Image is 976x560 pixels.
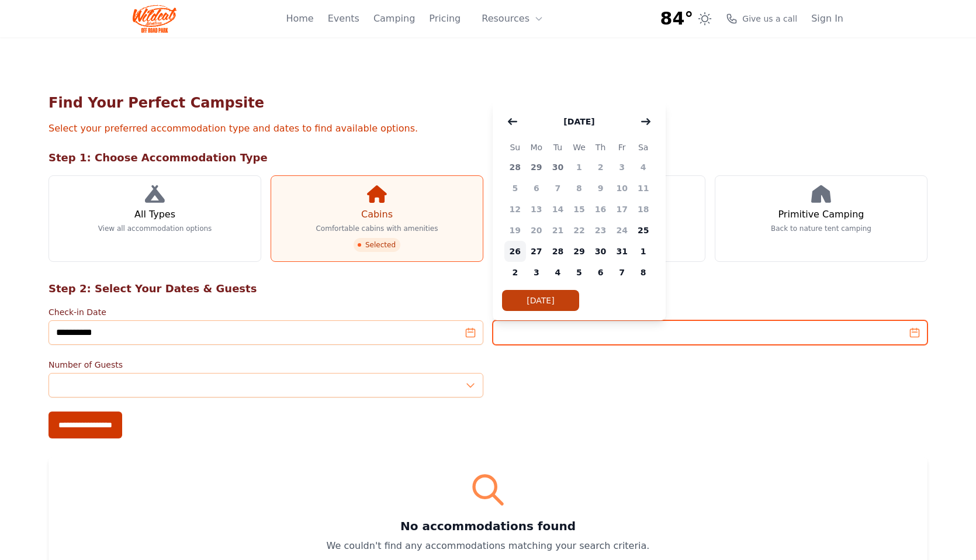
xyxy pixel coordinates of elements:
span: 6 [526,178,548,199]
p: View all accommodation options [98,224,212,233]
span: Give us a call [742,13,797,25]
span: Mo [526,140,548,154]
h1: Find Your Perfect Campsite [49,94,927,112]
span: 2 [504,262,526,283]
span: 6 [590,262,611,283]
span: 25 [632,220,654,241]
span: 7 [547,178,569,199]
button: [DATE] [502,290,579,311]
span: Sa [632,140,654,154]
span: 11 [632,178,654,199]
span: Su [504,140,526,154]
span: 22 [569,220,590,241]
span: 3 [526,262,548,283]
span: 7 [611,262,633,283]
a: Camping [373,12,415,26]
span: 8 [632,262,654,283]
span: We [569,140,590,154]
span: 4 [632,157,654,178]
span: 5 [569,262,590,283]
span: 28 [504,157,526,178]
span: 28 [547,241,569,262]
span: 24 [611,220,633,241]
img: Wildcat Logo [133,5,176,33]
span: 30 [590,241,611,262]
h3: Cabins [361,208,393,222]
button: Resources [475,7,551,30]
h3: All Types [134,208,175,222]
p: We couldn't find any accommodations matching your search criteria. [63,539,913,553]
a: All Types View all accommodation options [49,175,261,262]
h2: Step 2: Select Your Dates & Guests [49,281,927,297]
label: Check-out Date [493,306,927,318]
label: Check-in Date [49,306,483,318]
span: 16 [590,199,611,220]
span: 2 [590,157,611,178]
span: 31 [611,241,633,262]
span: 5 [504,178,526,199]
span: 10 [611,178,633,199]
span: 8 [569,178,590,199]
span: 20 [526,220,548,241]
h3: No accommodations found [63,518,913,534]
span: 1 [569,157,590,178]
span: 19 [504,220,526,241]
span: 30 [547,157,569,178]
span: 4 [547,262,569,283]
span: Tu [547,140,569,154]
span: 84° [660,8,694,29]
span: 27 [526,241,548,262]
span: Fr [611,140,633,154]
label: Number of Guests [49,359,483,371]
p: Select your preferred accommodation type and dates to find available options. [49,122,927,136]
a: Events [328,12,359,26]
span: 17 [611,199,633,220]
span: 29 [526,157,548,178]
span: 21 [547,220,569,241]
span: 29 [569,241,590,262]
span: 3 [611,157,633,178]
a: Sign In [811,12,843,26]
a: Pricing [429,12,461,26]
span: 12 [504,199,526,220]
h2: Step 1: Choose Accommodation Type [49,150,927,166]
span: 13 [526,199,548,220]
span: 1 [632,241,654,262]
span: Selected [354,238,400,252]
span: 23 [590,220,611,241]
h3: Primitive Camping [778,208,864,222]
span: 9 [590,178,611,199]
a: Primitive Camping Back to nature tent camping [715,175,927,262]
span: Th [590,140,611,154]
a: Cabins Comfortable cabins with amenities Selected [271,175,483,262]
p: Back to nature tent camping [771,224,871,233]
p: Comfortable cabins with amenities [316,224,438,233]
button: [DATE] [552,110,606,133]
a: Give us a call [726,13,797,25]
span: 14 [547,199,569,220]
span: 15 [569,199,590,220]
span: 26 [504,241,526,262]
a: Home [286,12,313,26]
span: 18 [632,199,654,220]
